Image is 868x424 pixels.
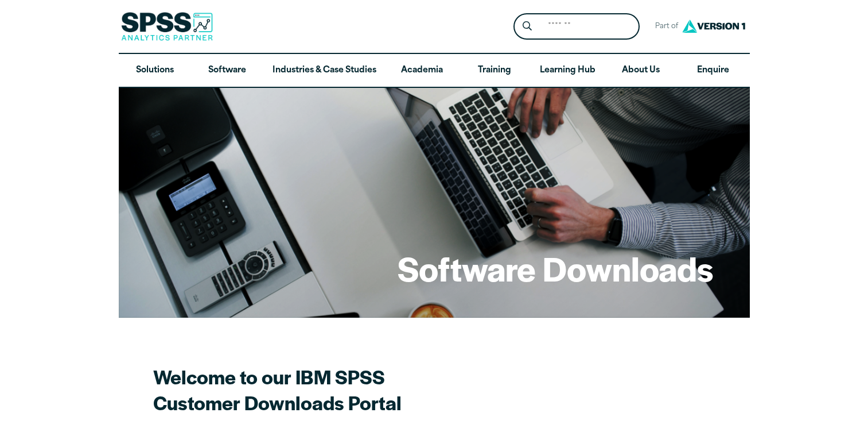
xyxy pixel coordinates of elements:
button: Search magnifying glass icon [516,16,538,37]
a: Solutions [119,54,191,87]
a: Academia [386,54,458,87]
a: Software [191,54,263,87]
a: Training [458,54,530,87]
a: Enquire [677,54,749,87]
h1: Software Downloads [398,246,713,291]
svg: Search magnifying glass icon [523,21,532,31]
img: SPSS Analytics Partner [121,12,213,41]
h2: Welcome to our IBM SPSS Customer Downloads Portal [153,364,555,415]
form: Site Header Search Form [513,13,640,40]
a: Industries & Case Studies [263,54,386,87]
nav: Desktop version of site main menu [119,54,750,87]
a: About Us [605,54,677,87]
img: Version1 Logo [679,16,748,37]
span: Part of [649,18,679,35]
a: Learning Hub [531,54,605,87]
